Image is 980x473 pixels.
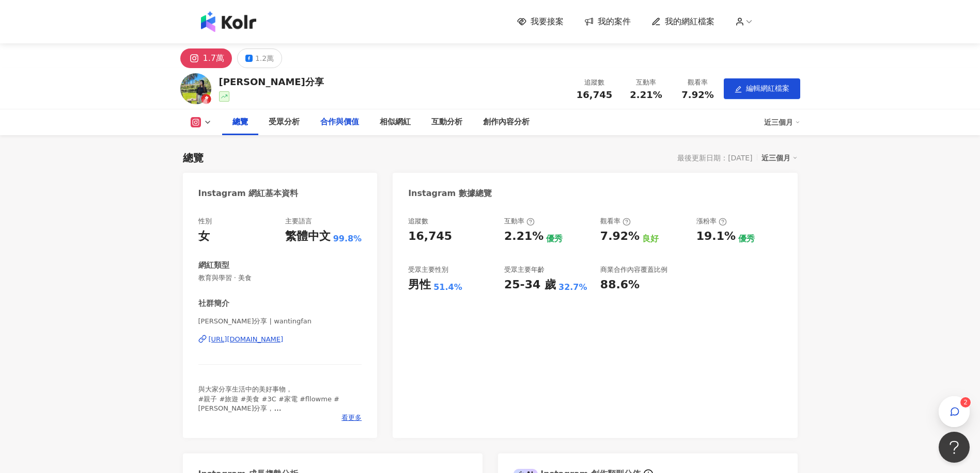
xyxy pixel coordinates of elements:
div: [URL][DOMAIN_NAME] [209,335,284,344]
sup: 2 [960,397,971,407]
span: [PERSON_NAME]分享 | wantingfan [198,317,362,326]
div: 良好 [642,233,659,244]
a: 我的案件 [584,16,631,27]
div: 近三個月 [761,151,798,165]
span: 99.8% [333,233,362,244]
div: 觀看率 [678,77,718,88]
div: 最後更新日期：[DATE] [677,154,752,162]
div: 總覽 [232,116,248,128]
div: 女 [198,229,210,244]
iframe: Help Scout Beacon - Open [939,432,970,463]
div: 受眾分析 [269,116,300,128]
div: 繁體中文 [285,229,331,244]
div: 觀看率 [600,217,631,226]
div: [PERSON_NAME]分享 [219,75,324,88]
div: 88.6% [600,277,640,293]
span: edit [735,86,742,93]
div: 16,745 [408,229,452,244]
div: 32.7% [558,282,587,293]
img: logo [201,11,256,32]
div: 互動率 [627,77,666,88]
div: 優秀 [546,233,563,244]
span: 7.92% [681,90,713,100]
img: KOL Avatar [180,73,211,104]
button: 2 [939,396,970,427]
button: edit編輯網紅檔案 [724,78,800,99]
div: 相似網紅 [380,116,411,128]
div: 合作與價值 [320,116,359,128]
div: 近三個月 [764,114,800,131]
span: 我的案件 [598,16,631,27]
div: 受眾主要年齡 [504,265,545,274]
button: 1.2萬 [237,48,282,68]
div: 商業合作內容覆蓋比例 [600,265,667,274]
button: 1.7萬 [180,48,232,68]
span: 16,745 [577,89,612,100]
span: 我的網紅檔案 [665,16,714,27]
span: 2.21% [630,90,662,100]
a: 我的網紅檔案 [651,16,714,27]
div: 社群簡介 [198,298,229,309]
div: 2.21% [504,229,543,244]
div: 追蹤數 [575,77,614,88]
span: 看更多 [341,413,362,422]
div: 1.2萬 [255,51,274,66]
a: 我要接案 [517,16,564,27]
div: 互動分析 [431,116,462,128]
div: 1.7萬 [203,51,224,66]
div: Instagram 數據總覽 [408,188,492,199]
span: 我要接案 [531,16,564,27]
div: 性別 [198,217,212,226]
div: Instagram 網紅基本資料 [198,188,299,199]
div: 19.1% [696,229,736,244]
div: 追蹤數 [408,217,428,226]
div: 7.92% [600,229,640,244]
div: 總覽 [183,151,204,165]
span: 教育與學習 · 美食 [198,273,362,283]
div: 主要語言 [285,217,312,226]
div: 漲粉率 [696,217,727,226]
span: 2 [963,399,968,406]
div: 男性 [408,277,431,293]
div: 互動率 [504,217,535,226]
div: 受眾主要性別 [408,265,448,274]
a: [URL][DOMAIN_NAME] [198,335,362,344]
span: 編輯網紅檔案 [746,84,789,92]
div: 創作內容分析 [483,116,530,128]
div: 25-34 歲 [504,277,556,293]
div: 網紅類型 [198,260,229,271]
span: 與大家分享生活中的美好事物， #親子 #旅遊 #美食 #3C #家電 #fllowme #[PERSON_NAME]分享， 我的美食帳 @wantingfan1105 也歡迎大家互追喔！ 合作信... [198,385,349,449]
div: 51.4% [433,282,462,293]
div: 優秀 [738,233,755,244]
